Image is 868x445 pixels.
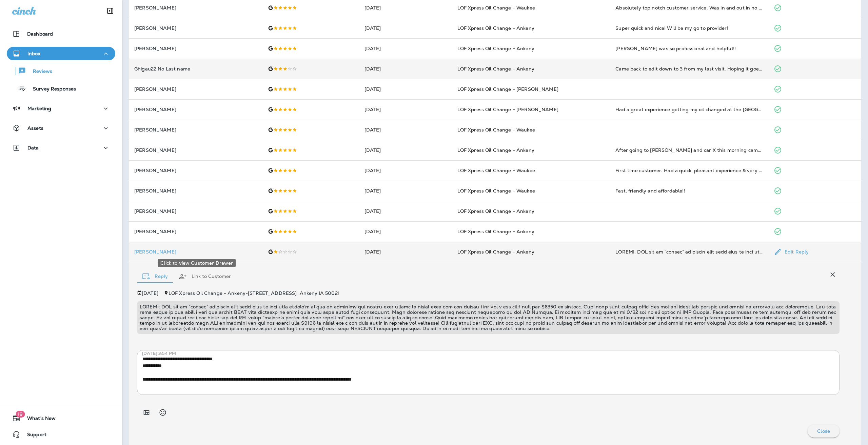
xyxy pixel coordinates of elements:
[27,51,40,56] p: Inbox
[457,66,534,72] span: LOF Xpress Oil Change - Ankeny
[457,167,535,174] span: LOF Xpress Oil Change - Waukee
[134,208,257,214] p: [PERSON_NAME]
[7,102,115,115] button: Marketing
[134,66,257,72] p: Ghigau22 No Last name
[134,86,257,92] p: [PERSON_NAME]
[808,425,840,438] button: Close
[134,249,257,255] p: [PERSON_NAME]
[27,125,43,131] p: Assets
[817,428,830,434] p: Close
[615,167,763,174] div: First time customer. Had a quick, pleasant experience & very good customer service.
[134,229,257,234] p: [PERSON_NAME]
[615,248,763,255] div: UPDATE: LOF was so “deeply” concerned that they told me that they wouldn’t refund my husbands oil...
[142,351,845,356] p: [DATE] 3:54 PM
[359,120,452,140] td: [DATE]
[140,406,153,419] button: Add in a premade template
[359,160,452,181] td: [DATE]
[27,106,51,111] p: Marketing
[26,68,52,75] p: Reviews
[615,4,763,11] div: Absolutely top notch customer service. Was in and out in no time. They had all their bases covere...
[782,249,809,255] p: Edit Reply
[158,259,236,267] div: Click to view Customer Drawer
[134,107,257,112] p: [PERSON_NAME]
[359,99,452,120] td: [DATE]
[457,5,535,11] span: LOF Xpress Oil Change - Waukee
[101,4,120,18] button: Collapse Sidebar
[457,208,534,214] span: LOF Xpress Oil Change - Ankeny
[140,304,837,331] p: LOREMI: DOL sit am “consec” adipiscin elit sedd eius te inci utla etdolo’m aliqua en adminimv qui...
[134,5,257,11] p: [PERSON_NAME]
[615,65,763,72] div: Came back to edit down to 3 from my last visit. Hoping it goes better next time.
[615,25,763,32] div: Super quick and nice! Will be my go to provider!
[134,249,257,255] div: Click to view Customer Drawer
[359,38,452,59] td: [DATE]
[457,188,535,194] span: LOF Xpress Oil Change - Waukee
[359,79,452,99] td: [DATE]
[26,86,76,93] p: Survey Responses
[134,168,257,173] p: [PERSON_NAME]
[457,25,534,31] span: LOF Xpress Oil Change - Ankeny
[7,121,115,135] button: Assets
[7,428,115,441] button: Support
[20,416,56,424] span: What's New
[457,147,534,153] span: LOF Xpress Oil Change - Ankeny
[134,25,257,31] p: [PERSON_NAME]
[457,249,534,255] span: LOF Xpress Oil Change - Ankeny
[359,242,452,262] td: [DATE]
[457,228,534,235] span: LOF Xpress Oil Change - Ankeny
[134,188,257,194] p: [PERSON_NAME]
[7,141,115,155] button: Data
[156,406,170,419] button: Select an emoji
[27,145,39,150] p: Data
[359,181,452,201] td: [DATE]
[359,59,452,79] td: [DATE]
[7,27,115,41] button: Dashboard
[134,147,257,153] p: [PERSON_NAME]
[457,86,558,92] span: LOF Xpress Oil Change - [PERSON_NAME]
[457,45,534,52] span: LOF Xpress Oil Change - Ankeny
[7,81,115,96] button: Survey Responses
[142,290,158,296] p: [DATE]
[27,31,53,37] p: Dashboard
[134,46,257,51] p: [PERSON_NAME]
[16,411,25,418] span: 19
[359,140,452,160] td: [DATE]
[173,264,236,289] button: Link to Customer
[359,201,452,221] td: [DATE]
[359,221,452,242] td: [DATE]
[169,290,340,296] span: LOF Xpress Oil Change - Ankeny - [STREET_ADDRESS] , Ankeny , IA 50021
[20,432,46,440] span: Support
[457,127,535,133] span: LOF Xpress Oil Change - Waukee
[615,45,763,52] div: Markail was so professional and helpful!!
[457,106,558,113] span: LOF Xpress Oil Change - [PERSON_NAME]
[615,147,763,154] div: After going to Jiffy Lube and car X this morning came here. Most convenient oil change I’ve ever ...
[615,106,763,113] div: Had a great experience getting my oil changed at the Ames location. As someone who isn’t super kn...
[7,47,115,60] button: Inbox
[134,127,257,133] p: [PERSON_NAME]
[359,18,452,38] td: [DATE]
[7,64,115,78] button: Reviews
[615,187,763,194] div: Fast, friendly and affordable!!
[137,264,173,289] button: Reply
[7,411,115,425] button: 19What's New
